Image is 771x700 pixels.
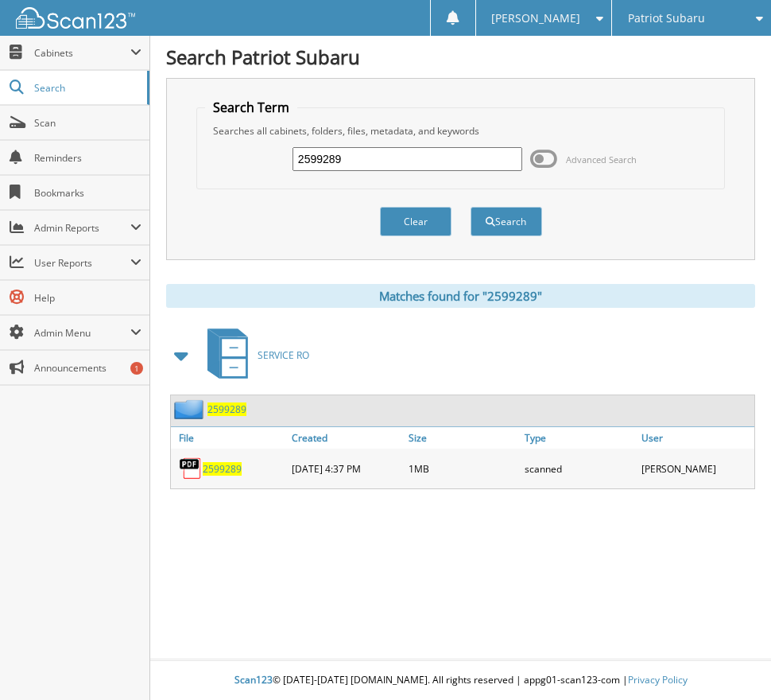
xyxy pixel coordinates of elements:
[637,427,754,449] a: User
[198,324,309,387] a: SERVICE RO
[34,81,139,95] span: Search
[258,348,309,362] span: SERVICE RO
[174,399,207,419] img: folder2.png
[34,221,130,235] span: Admin Reports
[521,453,637,484] div: scanned
[34,151,141,165] span: Reminders
[130,362,143,375] div: 1
[234,673,273,686] span: Scan123
[34,291,141,305] span: Help
[166,284,755,308] div: Matches found for "2599289"
[34,361,141,375] span: Announcements
[205,99,297,116] legend: Search Term
[150,661,771,700] div: © [DATE]-[DATE] [DOMAIN_NAME]. All rights reserved | appg01-scan123-com |
[179,457,203,480] img: PDF.png
[203,462,242,476] a: 2599289
[171,427,288,449] a: File
[491,14,580,23] span: [PERSON_NAME]
[637,453,754,484] div: [PERSON_NAME]
[34,256,130,270] span: User Reports
[207,402,246,416] a: 2599289
[566,154,637,165] span: Advanced Search
[288,453,405,484] div: [DATE] 4:37 PM
[628,673,688,686] a: Privacy Policy
[34,186,141,200] span: Bookmarks
[521,427,637,449] a: Type
[34,116,141,130] span: Scan
[16,7,135,29] img: scan123-logo-white.svg
[471,207,542,236] button: Search
[34,46,130,60] span: Cabinets
[34,326,130,340] span: Admin Menu
[405,427,521,449] a: Size
[628,14,705,23] span: Patriot Subaru
[692,624,771,700] iframe: Chat Widget
[205,124,716,138] div: Searches all cabinets, folders, files, metadata, and keywords
[405,453,521,484] div: 1MB
[380,207,451,236] button: Clear
[166,44,755,70] h1: Search Patriot Subaru
[288,427,405,449] a: Created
